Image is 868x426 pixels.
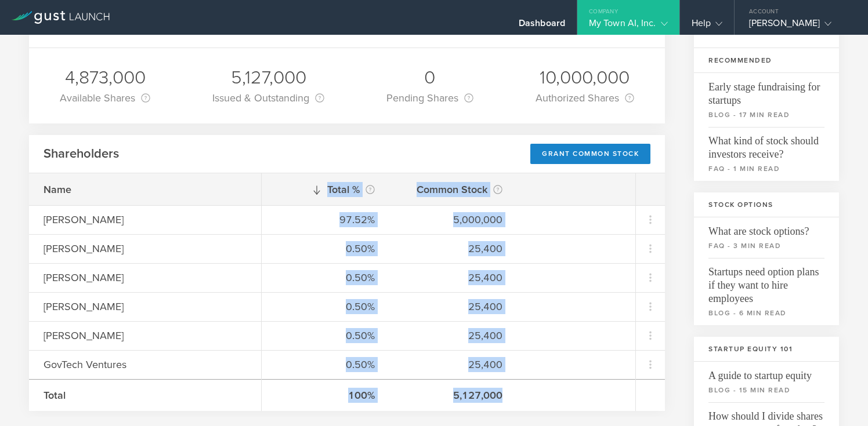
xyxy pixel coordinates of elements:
[404,181,502,198] div: Common Stock
[44,212,247,227] div: [PERSON_NAME]
[530,144,650,164] div: Grant Common Stock
[60,65,150,90] div: 4,873,000
[386,65,473,90] div: 0
[694,192,839,217] h3: Stock Options
[708,110,824,120] small: blog - 17 min read
[694,258,839,325] a: Startups need option plans if they want to hire employeesblog - 6 min read
[276,181,375,198] div: Total %
[404,328,502,343] div: 25,400
[276,212,375,227] div: 97.52%
[694,127,839,181] a: What kind of stock should investors receive?faq - 1 min read
[708,385,824,395] small: blog - 15 min read
[404,270,502,285] div: 25,400
[212,90,324,106] div: Issued & Outstanding
[276,357,375,372] div: 0.50%
[694,48,839,73] h3: Recommended
[44,299,247,314] div: [PERSON_NAME]
[708,163,824,174] small: faq - 1 min read
[708,362,824,383] span: A guide to startup equity
[519,17,565,35] div: Dashboard
[276,241,375,256] div: 0.50%
[708,127,824,161] span: What kind of stock should investors receive?
[694,217,839,258] a: What are stock options?faq - 3 min read
[276,388,375,403] div: 100%
[589,17,668,35] div: My Town AI, Inc.
[404,212,502,227] div: 5,000,000
[44,328,247,343] div: [PERSON_NAME]
[404,388,502,403] div: 5,127,000
[692,17,722,35] div: Help
[386,90,473,106] div: Pending Shares
[694,362,839,402] a: A guide to startup equityblog - 15 min read
[708,73,824,107] span: Early stage fundraising for startups
[708,258,824,305] span: Startups need option plans if they want to hire employees
[404,357,502,372] div: 25,400
[44,145,119,162] h2: Shareholders
[276,270,375,285] div: 0.50%
[404,299,502,314] div: 25,400
[694,337,839,362] h3: Startup Equity 101
[44,357,247,372] div: GovTech Ventures
[694,73,839,127] a: Early stage fundraising for startupsblog - 17 min read
[708,241,824,251] small: faq - 3 min read
[708,217,824,238] span: What are stock options?
[276,328,375,343] div: 0.50%
[708,308,824,318] small: blog - 6 min read
[536,65,634,90] div: 10,000,000
[44,388,247,403] div: Total
[276,299,375,314] div: 0.50%
[404,241,502,256] div: 25,400
[44,270,247,285] div: [PERSON_NAME]
[44,241,247,256] div: [PERSON_NAME]
[212,65,324,90] div: 5,127,000
[536,90,634,106] div: Authorized Shares
[749,17,848,35] div: [PERSON_NAME]
[44,182,247,197] div: Name
[60,90,150,106] div: Available Shares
